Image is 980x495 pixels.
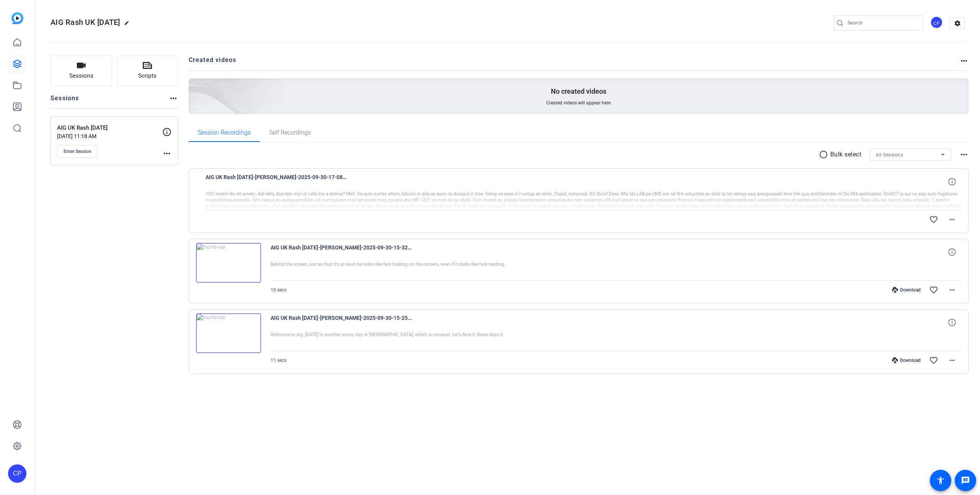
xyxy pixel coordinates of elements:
mat-icon: favorite_border [929,215,938,224]
span: Scripts [138,72,157,80]
h2: Created videos [189,55,960,70]
span: All Sessions [876,152,903,158]
span: Session Recordings [198,130,251,136]
img: thumb-nail [196,313,261,353]
mat-icon: more_horiz [947,356,957,365]
div: Download [888,357,924,363]
mat-icon: more_horiz [947,215,957,224]
mat-icon: message [961,476,970,485]
ngx-avatar: Chris Pulleyn [930,16,944,29]
mat-icon: more_horiz [959,150,969,159]
span: AIG Rash UK [DATE] [51,18,120,27]
div: CP [930,16,943,29]
span: 11 secs [271,358,286,363]
img: thumb-nail [196,243,261,283]
button: Enter Session [57,145,98,158]
p: Bulk select [830,150,862,159]
div: CP [8,464,26,483]
input: Search [848,18,916,28]
mat-icon: more_horiz [162,149,171,158]
p: AIG UK Rash [DATE] [57,124,162,132]
span: Sessions [69,72,93,80]
mat-icon: favorite_border [929,356,938,365]
img: blue-gradient.svg [11,12,23,24]
span: 10 secs [271,287,286,293]
span: AIG UK Rash [DATE]-[PERSON_NAME]-2025-09-30-15-25-03-769-0 [271,313,412,332]
mat-icon: edit [124,20,133,29]
mat-icon: more_horiz [169,94,178,103]
mat-icon: accessibility [936,476,945,485]
span: Created videos will appear here [546,100,611,106]
button: Sessions [51,55,112,86]
span: AIG UK Rash [DATE]-[PERSON_NAME]-2025-09-30-17-08-38-264-0 [206,173,347,191]
span: Self Recordings [269,130,311,136]
mat-icon: settings [950,18,965,29]
h2: Sessions [51,94,79,108]
mat-icon: radio_button_unchecked [819,150,830,159]
p: [DATE] 11:18 AM [57,133,162,139]
button: Scripts [117,55,178,86]
span: AIG UK Rash [DATE]-[PERSON_NAME]-2025-09-30-15-32-46-953-0 [271,243,412,261]
div: Download [888,287,924,293]
mat-icon: favorite_border [929,285,938,295]
img: Creted videos background [103,3,286,169]
mat-icon: more_horiz [947,285,957,295]
mat-icon: more_horiz [959,56,969,65]
p: No created videos [551,87,606,96]
span: Enter Session [64,148,91,155]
